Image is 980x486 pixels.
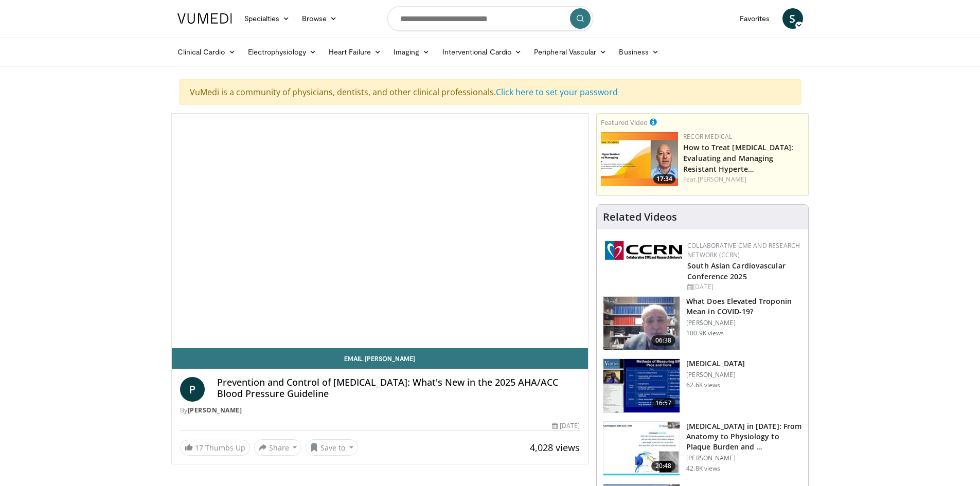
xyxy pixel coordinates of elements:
a: 17 Thumbs Up [180,440,250,456]
a: Interventional Cardio [436,42,528,62]
video-js: Video Player [172,114,589,348]
span: 17:34 [653,174,675,184]
img: 10cbd22e-c1e6-49ff-b90e-4507a8859fc1.jpg.150x105_q85_crop-smart_upscale.jpg [601,132,678,186]
a: Recor Medical [683,132,732,141]
span: 17 [195,443,203,453]
a: South Asian Cardiovascular Conference 2025 [687,261,786,281]
p: 42.8K views [686,464,720,473]
a: Email [PERSON_NAME] [172,348,589,369]
a: Heart Failure [323,42,387,62]
a: 17:34 [601,132,678,186]
a: 06:38 What Does Elevated Troponin Mean in COVID-19? [PERSON_NAME] 100.9K views [603,296,802,351]
a: Business [613,42,665,62]
a: [PERSON_NAME] [188,406,242,415]
a: S [782,8,803,29]
a: Peripheral Vascular [528,42,613,62]
a: How to Treat [MEDICAL_DATA]: Evaluating and Managing Resistant Hyperte… [683,142,793,174]
img: 823da73b-7a00-425d-bb7f-45c8b03b10c3.150x105_q85_crop-smart_upscale.jpg [603,422,680,475]
a: Imaging [387,42,436,62]
img: a04ee3ba-8487-4636-b0fb-5e8d268f3737.png.150x105_q85_autocrop_double_scale_upscale_version-0.2.png [605,241,682,260]
p: [PERSON_NAME] [686,454,802,462]
button: Save to [306,439,358,456]
img: 98daf78a-1d22-4ebe-927e-10afe95ffd94.150x105_q85_crop-smart_upscale.jpg [603,297,680,350]
input: Search topics, interventions [387,6,593,31]
div: VuMedi is a community of physicians, dentists, and other clinical professionals. [179,79,801,105]
img: a92b9a22-396b-4790-a2bb-5028b5f4e720.150x105_q85_crop-smart_upscale.jpg [603,359,680,412]
p: [PERSON_NAME] [686,371,745,379]
a: Specialties [238,8,296,29]
div: [DATE] [552,421,580,430]
a: Clinical Cardio [171,42,242,62]
span: 06:38 [651,335,676,346]
h3: [MEDICAL_DATA] in [DATE]: From Anatomy to Physiology to Plaque Burden and … [686,421,802,452]
img: VuMedi Logo [177,13,232,24]
span: 16:57 [651,398,676,408]
a: Electrophysiology [242,42,323,62]
a: P [180,377,205,402]
p: 62.6K views [686,381,720,389]
a: 20:48 [MEDICAL_DATA] in [DATE]: From Anatomy to Physiology to Plaque Burden and … [PERSON_NAME] 4... [603,421,802,476]
a: Click here to set your password [496,86,618,98]
button: Share [254,439,302,456]
a: [PERSON_NAME] [698,175,746,184]
h4: Related Videos [603,211,677,223]
p: [PERSON_NAME] [686,319,802,327]
h4: Prevention and Control of [MEDICAL_DATA]: What's New in the 2025 AHA/ACC Blood Pressure Guideline [217,377,580,399]
h3: What Does Elevated Troponin Mean in COVID-19? [686,296,802,317]
p: 100.9K views [686,329,724,337]
a: 16:57 [MEDICAL_DATA] [PERSON_NAME] 62.6K views [603,358,802,413]
div: [DATE] [687,282,800,292]
small: Featured Video [601,118,648,127]
a: Collaborative CME and Research Network (CCRN) [687,241,800,259]
div: Feat. [683,175,804,184]
span: 4,028 views [530,441,580,454]
a: Favorites [734,8,776,29]
h3: [MEDICAL_DATA] [686,358,745,369]
div: By [180,406,580,415]
a: Browse [296,8,343,29]
span: 20:48 [651,461,676,471]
